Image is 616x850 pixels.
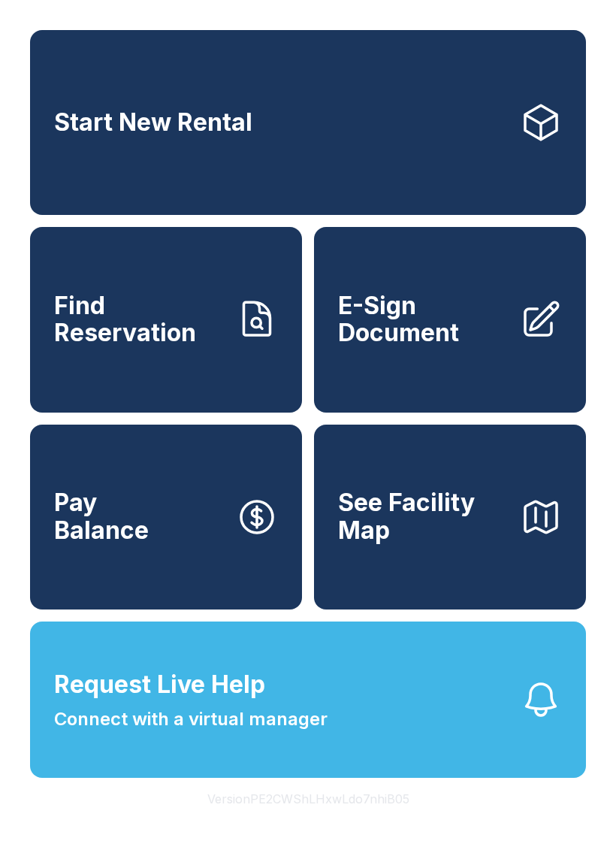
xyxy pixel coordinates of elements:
span: Find Reservation [54,292,224,347]
a: Start New Rental [30,30,586,215]
span: See Facility Map [338,489,508,544]
span: E-Sign Document [338,292,508,347]
a: PayBalance [30,425,302,610]
span: Request Live Help [54,667,265,703]
span: Connect with a virtual manager [54,706,328,733]
button: VersionPE2CWShLHxwLdo7nhiB05 [195,778,421,820]
a: Find Reservation [30,227,302,412]
span: Start New Rental [54,109,252,137]
span: Pay Balance [54,489,149,544]
a: E-Sign Document [314,227,586,412]
button: See Facility Map [314,425,586,610]
button: Request Live HelpConnect with a virtual manager [30,622,586,778]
